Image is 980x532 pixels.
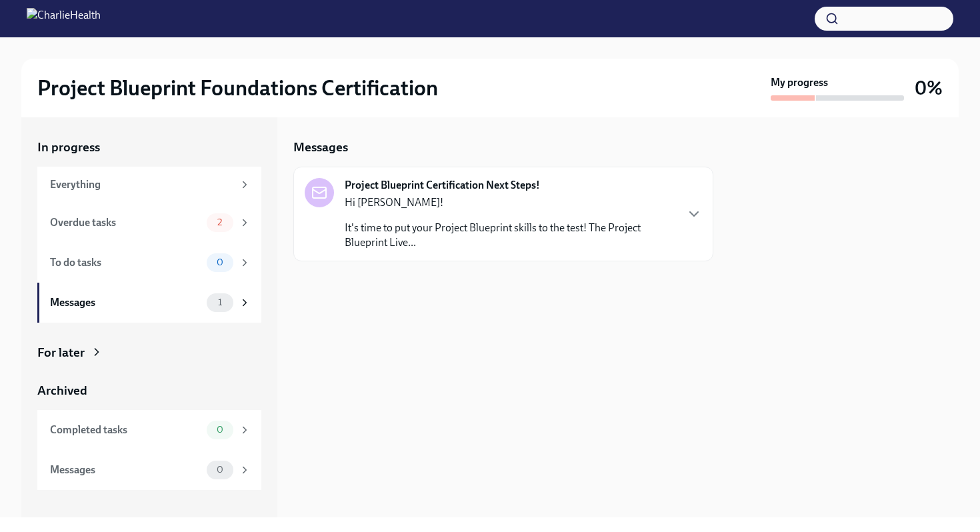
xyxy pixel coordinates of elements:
[209,425,231,435] span: 0
[37,344,261,361] a: For later
[345,221,675,250] p: It's time to put your Project Blueprint skills to the test! The Project Blueprint Live...
[37,450,261,490] a: Messages0
[915,76,943,100] h3: 0%
[209,257,231,267] span: 0
[345,195,675,210] p: Hi [PERSON_NAME]!
[50,215,201,230] div: Overdue tasks
[293,139,348,156] h5: Messages
[37,410,261,450] a: Completed tasks0
[210,297,230,307] span: 1
[209,465,231,475] span: 0
[37,203,261,243] a: Overdue tasks2
[37,283,261,323] a: Messages1
[37,139,261,156] a: In progress
[50,295,201,310] div: Messages
[345,178,540,193] strong: Project Blueprint Certification Next Steps!
[50,255,201,270] div: To do tasks
[37,243,261,283] a: To do tasks0
[37,75,438,101] h2: Project Blueprint Foundations Certification
[37,382,261,399] a: Archived
[27,8,101,29] img: CharlieHealth
[209,217,230,227] span: 2
[50,463,201,477] div: Messages
[37,167,261,203] a: Everything
[50,177,233,192] div: Everything
[771,75,828,90] strong: My progress
[37,344,85,361] div: For later
[50,423,201,437] div: Completed tasks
